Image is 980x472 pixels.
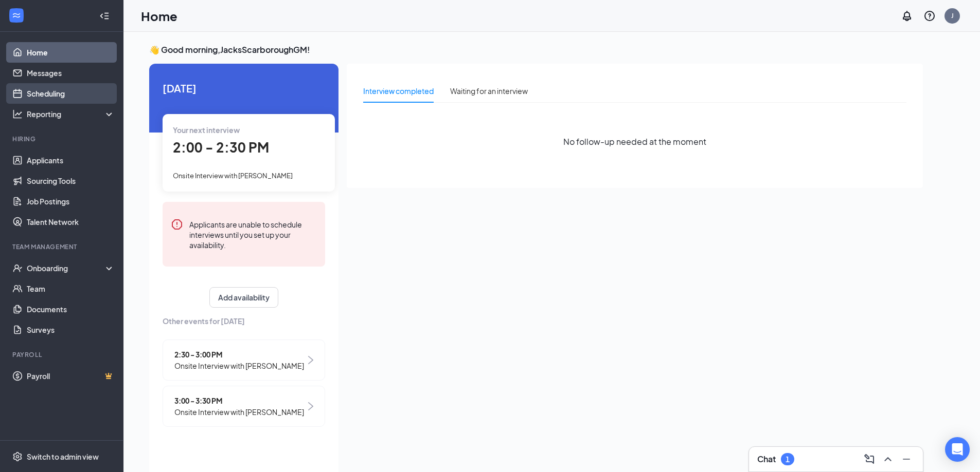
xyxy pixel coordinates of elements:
[900,453,913,465] svg: Minimize
[12,350,113,359] div: Payroll
[27,63,115,83] a: Messages
[27,299,115,319] a: Documents
[171,218,183,231] svg: Error
[27,451,99,462] div: Switch to admin view
[27,171,115,191] a: Sourcing Tools
[12,263,23,273] svg: UserCheck
[863,453,876,465] svg: ComposeMessage
[898,451,915,467] button: Minimize
[363,85,434,97] div: Interview completed
[141,7,177,25] h1: Home
[163,80,325,96] span: [DATE]
[173,125,240,135] span: Your next interview
[27,366,115,386] a: PayrollCrown
[27,150,115,171] a: Applicants
[11,10,22,21] svg: WorkstreamLogo
[450,85,528,97] div: Waiting for an interview
[951,11,954,20] div: J
[209,287,278,308] button: Add availability
[880,451,896,467] button: ChevronUp
[901,10,913,22] svg: Notifications
[174,360,304,371] span: Onsite Interview with [PERSON_NAME]
[12,109,23,119] svg: Analysis
[786,455,790,464] div: 1
[163,315,325,327] span: Other events for [DATE]
[149,44,923,55] h3: 👋 Good morning, JacksScarboroughGM !
[174,395,304,406] span: 3:00 - 3:30 PM
[27,42,115,63] a: Home
[173,172,293,180] span: Onsite Interview with [PERSON_NAME]
[27,212,115,232] a: Talent Network
[861,451,878,467] button: ComposeMessage
[563,135,706,148] span: No follow-up needed at the moment
[923,10,936,22] svg: QuestionInfo
[27,109,115,119] div: Reporting
[174,349,304,360] span: 2:30 - 3:00 PM
[27,83,115,104] a: Scheduling
[27,278,115,299] a: Team
[174,406,304,418] span: Onsite Interview with [PERSON_NAME]
[99,11,110,21] svg: Collapse
[12,135,113,143] div: Hiring
[12,451,23,462] svg: Settings
[27,319,115,340] a: Surveys
[173,139,269,156] span: 2:00 - 2:30 PM
[945,437,970,462] div: Open Intercom Messenger
[12,242,113,251] div: Team Management
[882,453,894,465] svg: ChevronUp
[27,263,106,273] div: Onboarding
[27,191,115,212] a: Job Postings
[757,454,776,465] h3: Chat
[189,218,317,250] div: Applicants are unable to schedule interviews until you set up your availability.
